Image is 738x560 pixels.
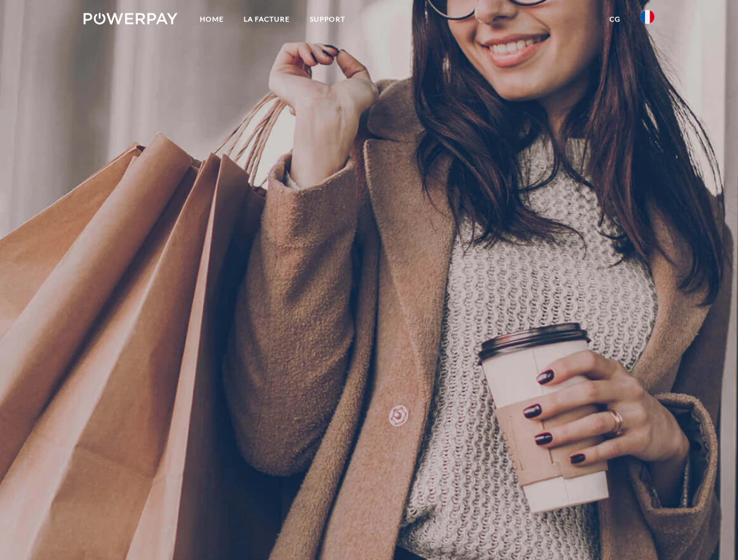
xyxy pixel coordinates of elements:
[300,9,355,30] a: Support
[640,10,654,24] img: fr
[190,9,234,30] a: Home
[234,9,300,30] a: LA FACTURE
[84,13,178,24] img: logo-powerpay-white.svg
[600,9,630,30] a: CG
